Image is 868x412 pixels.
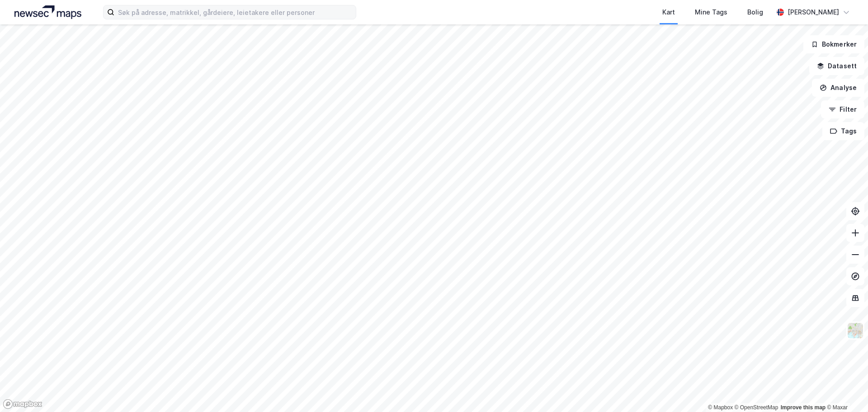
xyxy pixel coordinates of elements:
button: Bokmerker [803,35,864,53]
button: Analyse [812,79,864,97]
div: [PERSON_NAME] [788,7,839,18]
div: Bolig [747,7,763,18]
div: Kart [662,7,675,18]
a: Improve this map [781,404,826,411]
iframe: Chat Widget [823,369,868,412]
div: Mine Tags [695,7,727,18]
a: Mapbox [708,404,733,411]
img: Z [847,322,864,339]
a: OpenStreetMap [735,404,778,411]
a: Mapbox homepage [3,399,42,409]
button: Filter [821,100,864,118]
input: Søk på adresse, matrikkel, gårdeiere, leietakere eller personer [114,5,356,19]
img: logo.a4113a55bc3d86da70a041830d287a7e.svg [14,5,81,19]
button: Datasett [809,57,864,75]
button: Tags [822,122,864,140]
